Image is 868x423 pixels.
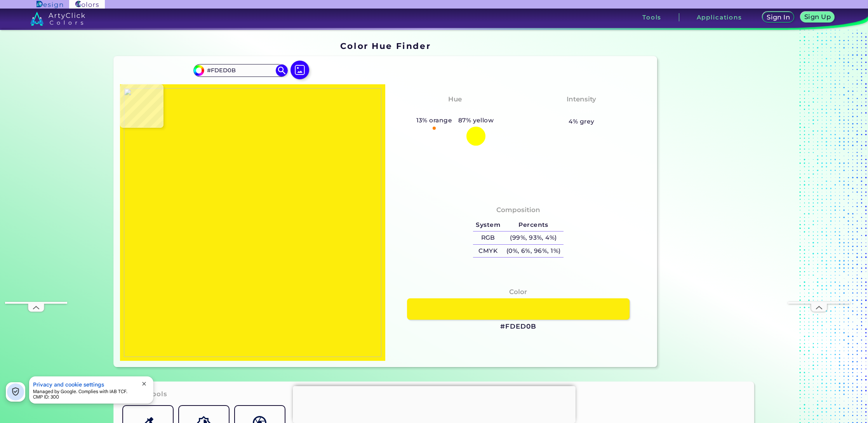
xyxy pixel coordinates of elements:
[30,12,85,26] img: logo_artyclick_colors_white.svg
[764,12,793,22] a: Sign In
[805,14,830,20] h5: Sign Up
[501,322,536,331] h3: #FDED0B
[5,69,67,302] iframe: Advertisement
[473,232,503,244] h5: RGB
[503,219,564,232] h5: Percents
[768,14,789,20] h5: Sign In
[509,286,527,298] h4: Color
[660,38,757,371] iframe: Advertisement
[503,232,564,244] h5: (99%, 93%, 4%)
[503,245,564,258] h5: (0%, 6%, 96%, 1%)
[124,88,382,357] img: 444c0c26-602b-4a88-9aea-e9f9f5b9912b
[293,386,576,421] iframe: Advertisement
[290,61,309,79] img: icon picture
[473,245,503,258] h5: CMYK
[276,64,287,76] img: icon search
[455,115,497,125] h5: 87% yellow
[569,117,594,127] h5: 4% grey
[496,204,540,216] h4: Composition
[448,94,462,105] h4: Hue
[413,115,455,125] h5: 13% orange
[642,14,661,20] h3: Tools
[802,12,833,22] a: Sign Up
[425,106,485,115] h3: Orangy Yellow
[567,94,596,105] h4: Intensity
[565,106,598,115] h3: Vibrant
[697,14,742,20] h3: Applications
[340,40,431,52] h1: Color Hue Finder
[37,1,63,8] img: ArtyClick Design logo
[788,69,850,302] iframe: Advertisement
[204,65,277,76] input: type color..
[473,219,503,232] h5: System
